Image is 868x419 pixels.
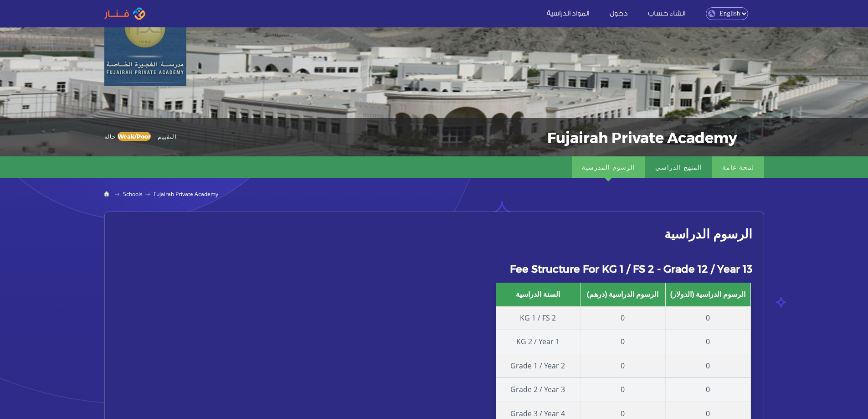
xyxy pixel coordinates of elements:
[666,354,751,378] td: 0
[496,354,581,378] td: Grade 1 / Year 2
[496,330,581,354] td: KG 2 / Year 1
[256,129,737,145] h1: Fujairah Private Academy
[104,191,112,198] a: Home
[580,378,666,402] td: 0
[496,306,581,331] td: KG 1 / FS 2
[666,283,751,306] th: الرسوم الدراسية (الدولار)
[116,223,752,244] h2: الرسوم الدراسية
[708,10,715,17] img: language.png
[645,156,712,178] a: المنهج الدراسي
[496,378,581,402] td: Grade 2 / Year 3
[666,306,751,331] td: 0
[666,378,751,402] td: 0
[601,8,637,17] a: دخول
[104,133,116,140] span: حالة
[639,8,694,17] a: انشاء حساب
[712,156,764,178] a: لمحة عامة
[580,354,666,378] td: 0
[116,260,752,277] h3: Fee Structure for KG 1 / FS 2 - Grade 12 / Year 13
[580,306,666,331] td: 0
[580,330,666,354] td: 0
[123,190,143,198] a: Schools
[572,156,645,178] a: الرسوم المدرسية
[538,8,598,17] a: المواد الدراسية
[158,128,176,145] span: التقييم
[666,330,751,354] td: 0
[580,283,666,306] th: الرسوم الدراسية (درهم)
[118,132,151,141] div: Weak/Poor
[496,283,581,306] th: السنة الدراسية
[154,190,218,198] span: Fujairah Private Academy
